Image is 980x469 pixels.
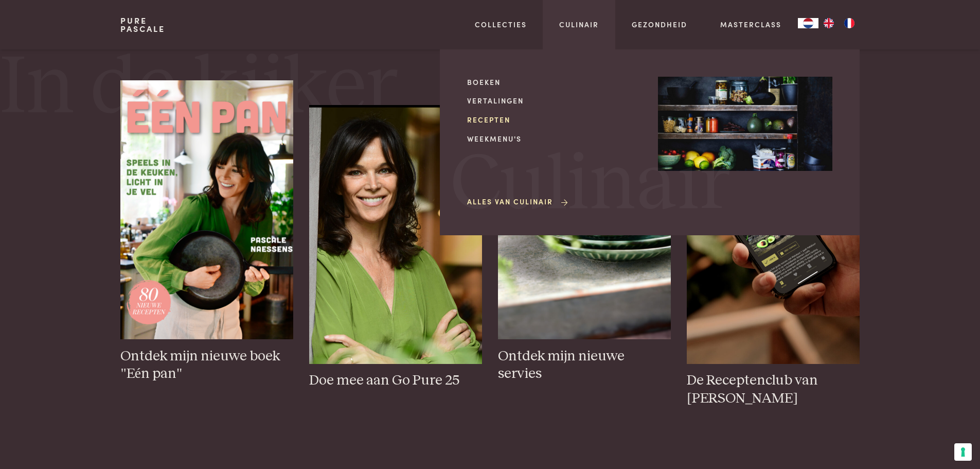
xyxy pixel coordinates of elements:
img: Culinair [658,77,832,171]
span: Culinair [451,146,730,224]
div: Language [798,18,818,28]
a: Gezondheid [632,19,687,30]
a: NL [798,18,818,28]
a: Vertalingen [467,95,642,106]
aside: Language selected: Nederlands [798,18,860,28]
ul: Language list [818,18,860,28]
a: FR [839,18,860,28]
a: Collecties [475,19,527,30]
a: Weekmenu's [467,133,642,144]
a: één pan - voorbeeldcover Ontdek mijn nieuwe boek "Eén pan" [120,80,293,383]
a: EN [818,18,839,28]
h3: Ontdek mijn nieuwe boek "Eén pan" [120,348,293,383]
a: Alles van Culinair [467,196,569,207]
button: Uw voorkeuren voor toestemming voor trackingtechnologieën [954,443,972,461]
h3: Ontdek mijn nieuwe servies [498,348,670,383]
img: één pan - voorbeeldcover [120,80,293,339]
a: Recepten [467,114,642,125]
a: pascale_foto Doe mee aan Go Pure 25 [309,105,482,390]
img: pascale_foto [309,105,482,364]
h3: Doe mee aan Go Pure 25 [309,372,482,390]
a: Boeken [467,77,642,88]
a: Masterclass [720,19,781,30]
a: PurePascale [120,16,165,33]
h3: De Receptenclub van [PERSON_NAME] [687,372,859,407]
a: Culinair [559,19,599,30]
a: iPhone Mockup 15 De Receptenclub van [PERSON_NAME] [687,105,859,408]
